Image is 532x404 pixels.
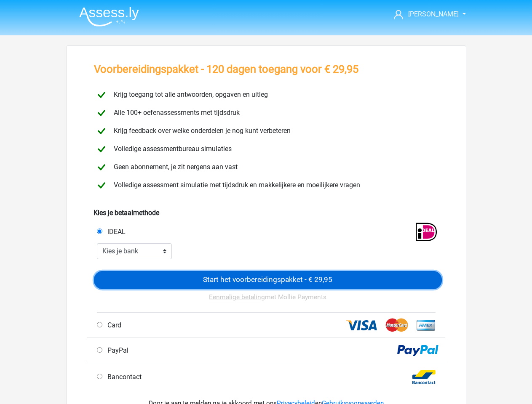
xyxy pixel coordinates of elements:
span: [PERSON_NAME] [408,10,459,18]
span: Bancontact [104,373,142,381]
span: Card [104,321,121,329]
img: checkmark [94,88,109,102]
img: checkmark [94,178,109,193]
span: Krijg feedback over welke onderdelen je nog kunt verbeteren [110,127,291,135]
div: met Mollie Payments [94,289,442,312]
img: checkmark [94,124,109,138]
img: checkmark [94,160,109,175]
img: Assessly [79,7,139,27]
span: Alle 100+ oefenassessments met tijdsdruk [110,109,240,117]
u: Eenmalige betaling [209,293,265,301]
img: checkmark [94,106,109,120]
input: Start het voorbereidingspakket - € 29,95 [94,271,442,289]
b: Kies je betaalmethode [94,209,159,217]
span: Volledige assessmentbureau simulaties [110,145,232,153]
span: iDEAL [104,228,126,236]
a: [PERSON_NAME] [390,9,460,19]
span: Krijg toegang tot alle antwoorden, opgaven en uitleg [110,90,268,98]
span: Volledige assessment simulatie met tijdsdruk en makkelijkere en moeilijkere vragen [110,181,360,189]
h3: Voorbereidingspakket - 120 dagen toegang voor € 29,95 [94,63,358,76]
img: checkmark [94,142,109,157]
span: Geen abonnement, je zit nergens aan vast [110,163,238,171]
span: PayPal [104,346,128,354]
